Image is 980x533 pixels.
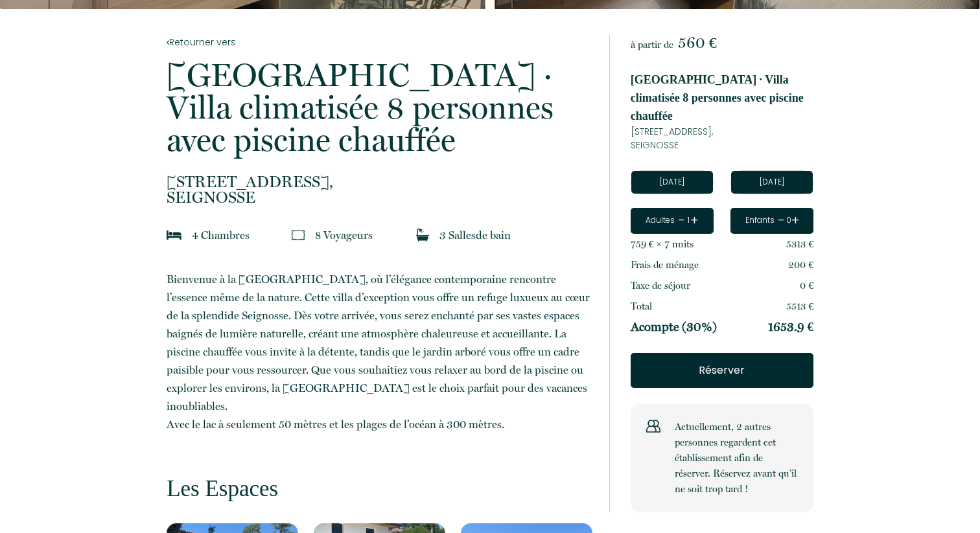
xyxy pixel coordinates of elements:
[471,229,476,242] span: s
[731,171,813,194] input: Départ
[631,39,673,51] span: à partir de
[631,319,717,335] p: Acompte (30%)
[675,419,798,497] p: Actuellement, 2 autres personnes regardent cet établissement afin de réserver. Réservez avant qu’...
[167,270,592,433] p: Bienvenue à la [GEOGRAPHIC_DATA], où l’élégance contemporaine rencontre l’essence même de la natu...
[631,353,813,388] button: Réserver
[778,210,785,231] a: -
[631,125,813,139] span: [STREET_ADDRESS],
[678,34,717,52] span: 560 €
[439,226,511,244] p: 3 Salle de bain
[292,229,305,242] img: guests
[646,214,675,227] div: Adultes
[167,480,592,497] p: Les Espaces
[315,226,373,244] p: 8 Voyageur
[788,257,813,273] p: 200 €
[791,210,799,231] a: +
[167,35,592,49] a: Retourner vers
[368,229,373,242] span: s
[644,363,800,378] p: Réserver
[192,226,250,244] p: 4 Chambre
[768,319,813,335] p: 1653.9 €
[690,210,698,231] a: +
[686,214,691,227] div: 1
[631,171,713,194] input: Arrivée
[786,236,813,252] p: 5313 €
[690,238,694,250] span: s
[631,257,699,273] p: Frais de ménage
[167,174,592,190] span: [STREET_ADDRESS],
[631,125,813,152] p: SEIGNOSSE
[631,236,694,252] p: 759 € × 7 nuit
[167,59,592,156] p: [GEOGRAPHIC_DATA] · Villa climatisée 8 personnes avec piscine chauffée
[631,278,690,293] p: Taxe de séjour
[745,214,775,227] div: Enfants
[167,174,592,205] p: SEIGNOSSE
[631,71,813,125] p: [GEOGRAPHIC_DATA] · Villa climatisée 8 personnes avec piscine chauffée
[786,214,791,227] div: 0
[786,299,813,314] p: 5513 €
[800,278,813,293] p: 0 €
[631,299,652,314] p: Total
[678,210,685,231] a: -
[646,419,660,433] img: users
[245,229,250,242] span: s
